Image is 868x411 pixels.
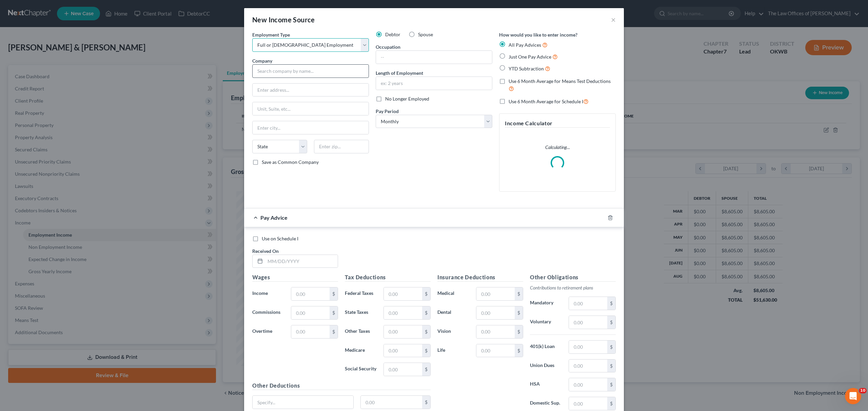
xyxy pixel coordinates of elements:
input: 0.00 [291,287,330,300]
input: Unit, Suite, etc... [253,102,369,115]
span: Income [252,290,268,296]
label: HSA [527,378,565,391]
div: $ [330,325,338,338]
label: Vision [434,325,473,339]
h1: [PERSON_NAME] [33,3,77,8]
input: 0.00 [384,325,422,338]
div: $ [422,396,430,409]
button: Home [106,3,119,16]
label: Federal Taxes [341,287,380,301]
input: ex: 2 years [376,77,492,90]
h5: Wages [252,273,338,282]
input: 0.00 [476,287,515,300]
div: $ [607,378,615,391]
input: 0.00 [569,316,607,329]
button: Send a message… [116,219,127,230]
button: go back [4,3,17,16]
iframe: Intercom live chat [845,388,861,404]
label: Medicare [341,344,380,358]
input: 0.00 [476,306,515,319]
input: Enter address... [253,84,369,96]
button: Upload attachment [32,222,38,227]
label: Social Security [341,363,380,376]
input: -- [376,51,492,64]
span: Company [252,58,272,64]
label: Domestic Sup. [527,397,565,410]
input: 0.00 [361,396,422,409]
div: $ [607,297,615,310]
label: Medical [434,287,473,301]
input: Specify... [253,396,353,409]
span: YTD Subtraction [509,66,544,71]
input: Search company by name... [252,64,369,78]
label: Life [434,344,473,358]
div: $ [422,363,430,376]
div: $ [515,344,523,357]
div: $ [330,306,338,319]
input: MM/DD/YYYY [265,255,338,268]
span: Just One Pay Advice [509,54,551,60]
b: 🚨ATTN: [GEOGRAPHIC_DATA] of [US_STATE] [11,58,97,70]
div: Katie says… [5,53,130,139]
img: Profile image for Katie [19,4,30,15]
div: 🚨ATTN: [GEOGRAPHIC_DATA] of [US_STATE]The court has added a new Credit Counseling Field that we n... [5,53,111,124]
h5: Tax Deductions [345,273,431,282]
button: Gif picker [21,222,27,227]
input: 0.00 [569,397,607,410]
span: No Longer Employed [385,96,429,102]
input: Enter city... [253,121,369,134]
div: $ [422,344,430,357]
p: Calculating... [505,144,610,151]
input: 0.00 [291,306,330,319]
h5: Other Deductions [252,382,431,390]
span: Pay Advice [260,214,288,221]
div: $ [607,341,615,353]
span: Save as Common Company [262,159,319,165]
div: $ [515,306,523,319]
label: Length of Employment [376,69,423,77]
h5: Other Obligations [530,273,616,282]
div: $ [422,325,430,338]
span: Received On [252,248,279,254]
textarea: Message… [6,208,130,219]
span: Employment Type [252,32,290,38]
label: Voluntary [527,316,565,329]
div: [PERSON_NAME] • 23h ago [11,126,67,130]
span: Use 6 Month Average for Means Test Deductions [509,78,611,84]
button: Emoji picker [11,222,16,227]
div: Close [119,3,131,15]
span: Pay Period [376,108,399,114]
span: Use 6 Month Average for Schedule I [509,99,583,104]
label: State Taxes [341,306,380,320]
label: How would you like to enter income? [499,31,577,38]
label: Overtime [249,325,288,339]
label: Mandatory [527,297,565,310]
h5: Income Calculator [505,119,610,128]
div: $ [607,360,615,372]
input: 0.00 [291,325,330,338]
p: Active 30m ago [33,8,67,15]
span: Debtor [385,31,400,37]
div: New Income Source [252,15,315,24]
button: Start recording [43,222,48,227]
button: × [611,16,616,24]
input: 0.00 [384,306,422,319]
input: 0.00 [384,344,422,357]
label: Occupation [376,43,400,50]
span: Spouse [418,31,433,37]
div: $ [607,397,615,410]
label: Commissions [249,306,288,320]
input: 0.00 [384,287,422,300]
div: $ [515,325,523,338]
div: $ [422,287,430,300]
p: Contributions to retirement plans [530,284,616,291]
label: Other Taxes [341,325,380,339]
label: 401(k) Loan [527,340,565,354]
label: Union Dues [527,359,565,373]
input: 0.00 [569,360,607,372]
span: All Pay Advices [509,42,541,48]
input: 0.00 [384,363,422,376]
div: $ [607,316,615,329]
label: Dental [434,306,473,320]
input: 0.00 [569,297,607,310]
